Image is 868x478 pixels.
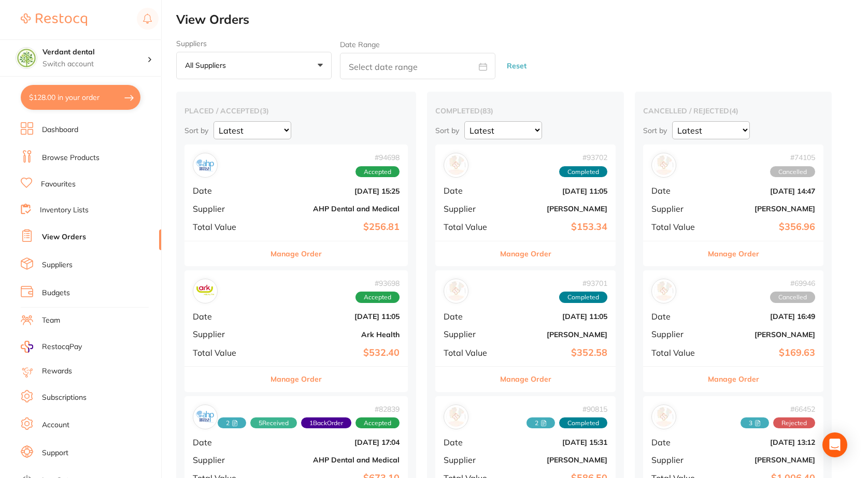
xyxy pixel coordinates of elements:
[355,153,400,162] span: # 94698
[770,153,815,162] span: # 74105
[193,438,259,447] span: Date
[267,187,400,195] b: [DATE] 15:25
[741,417,769,429] span: Received
[42,448,68,458] a: Support
[42,342,82,352] span: RestocqPay
[651,329,703,339] span: Supplier
[504,222,607,233] b: $153.34
[504,52,530,80] button: Reset
[444,329,495,339] span: Supplier
[355,166,400,178] span: Accepted
[21,13,87,26] img: Restocq Logo
[654,407,674,427] img: Henry Schein Halas
[651,348,703,357] span: Total Value
[176,12,868,27] h2: View Orders
[559,166,607,178] span: Completed
[643,126,667,135] p: Sort by
[42,153,99,163] a: Browse Products
[654,155,674,175] img: Adam Dental
[527,417,555,429] span: Received
[435,126,459,135] p: Sort by
[42,47,147,57] h4: Verdant dental
[712,187,815,195] b: [DATE] 14:47
[185,61,230,70] p: All suppliers
[527,405,607,413] span: # 90815
[42,288,70,298] a: Budgets
[193,312,259,321] span: Date
[446,407,466,427] img: Henry Schein Halas
[16,48,37,68] img: Verdant dental
[444,348,495,357] span: Total Value
[712,347,815,358] b: $169.63
[444,222,495,231] span: Total Value
[712,205,815,213] b: [PERSON_NAME]
[42,420,69,430] a: Account
[500,241,551,266] button: Manage Order
[340,53,495,79] input: Select date range
[712,456,815,464] b: [PERSON_NAME]
[184,144,408,266] div: AHP Dental and Medical#94698AcceptedDate[DATE] 15:25SupplierAHP Dental and MedicalTotal Value$256...
[42,315,60,326] a: Team
[444,186,495,195] span: Date
[444,438,495,447] span: Date
[21,341,82,353] a: RestocqPay
[176,39,332,48] label: Suppliers
[184,106,408,115] h2: placed / accepted ( 3 )
[504,187,607,195] b: [DATE] 11:05
[712,222,815,233] b: $356.96
[267,456,400,464] b: AHP Dental and Medical
[444,204,495,213] span: Supplier
[654,281,674,301] img: Adam Dental
[559,417,607,429] span: Completed
[218,405,400,413] span: # 82839
[195,281,215,301] img: Ark Health
[42,260,73,270] a: Suppliers
[504,312,607,321] b: [DATE] 11:05
[42,125,78,135] a: Dashboard
[504,438,607,446] b: [DATE] 15:31
[184,126,208,135] p: Sort by
[267,312,400,321] b: [DATE] 11:05
[651,455,703,465] span: Supplier
[712,438,815,446] b: [DATE] 13:12
[42,366,72,376] a: Rewards
[193,329,259,339] span: Supplier
[267,330,400,339] b: Ark Health
[651,438,703,447] span: Date
[355,279,400,287] span: # 93698
[444,455,495,465] span: Supplier
[504,330,607,339] b: [PERSON_NAME]
[176,52,332,80] button: All suppliers
[355,417,400,429] span: Accepted
[559,279,607,287] span: # 93701
[195,407,215,427] img: AHP Dental and Medical
[770,166,815,178] span: Cancelled
[822,432,847,457] div: Open Intercom Messenger
[42,393,87,403] a: Subscriptions
[193,204,259,213] span: Supplier
[301,417,351,429] span: Back orders
[193,186,259,195] span: Date
[42,232,86,242] a: View Orders
[193,222,259,231] span: Total Value
[708,367,759,392] button: Manage Order
[435,106,616,115] h2: completed ( 83 )
[195,155,215,175] img: AHP Dental and Medical
[712,330,815,339] b: [PERSON_NAME]
[504,347,607,358] b: $352.58
[773,417,815,429] span: Rejected
[40,205,89,215] a: Inventory Lists
[444,312,495,321] span: Date
[267,205,400,213] b: AHP Dental and Medical
[708,241,759,266] button: Manage Order
[193,455,259,465] span: Supplier
[651,204,703,213] span: Supplier
[267,347,400,358] b: $532.40
[446,155,466,175] img: Henry Schein Halas
[559,153,607,162] span: # 93702
[504,456,607,464] b: [PERSON_NAME]
[651,222,703,231] span: Total Value
[193,348,259,357] span: Total Value
[504,205,607,213] b: [PERSON_NAME]
[651,312,703,321] span: Date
